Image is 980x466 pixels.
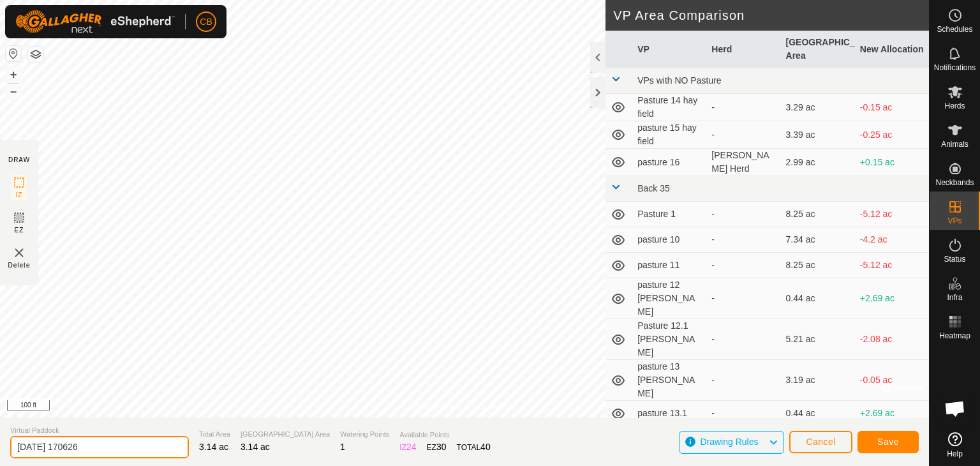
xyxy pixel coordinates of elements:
[340,429,389,440] span: Watering Points
[855,278,929,319] td: +2.69 ac
[711,149,775,176] div: [PERSON_NAME] Herd
[637,183,670,193] span: Back 35
[241,442,270,452] span: 3.14 ac
[711,407,775,420] div: -
[6,84,21,99] button: –
[781,360,855,401] td: 3.19 ac
[947,450,963,458] span: Help
[855,31,929,68] th: New Allocation
[15,10,175,33] img: Gallagher Logo
[781,31,855,68] th: [GEOGRAPHIC_DATA] Area
[6,46,21,61] button: Reset Map
[711,373,775,387] div: -
[632,360,706,401] td: pasture 13 [PERSON_NAME]
[855,202,929,227] td: -5.12 ac
[855,253,929,278] td: -5.12 ac
[8,155,30,165] div: DRAW
[930,427,980,463] a: Help
[944,255,965,263] span: Status
[877,437,899,447] span: Save
[855,94,929,121] td: -0.15 ac
[806,437,836,447] span: Cancel
[480,442,491,452] span: 40
[10,425,189,436] span: Virtual Paddock
[632,94,706,121] td: Pasture 14 hay field
[436,442,447,452] span: 30
[477,401,515,412] a: Contact Us
[944,102,965,110] span: Herds
[855,360,929,401] td: -0.05 ac
[199,442,228,452] span: 3.14 ac
[632,202,706,227] td: Pasture 1
[15,225,24,235] span: EZ
[781,94,855,121] td: 3.29 ac
[414,401,462,412] a: Privacy Policy
[637,75,722,86] span: VPs with NO Pasture
[855,121,929,149] td: -0.25 ac
[613,8,929,23] h2: VP Area Comparison
[947,217,961,225] span: VPs
[632,401,706,426] td: pasture 13.1
[855,227,929,253] td: -4.2 ac
[781,401,855,426] td: 0.44 ac
[934,64,976,71] span: Notifications
[855,149,929,176] td: +0.15 ac
[711,292,775,305] div: -
[781,202,855,227] td: 8.25 ac
[427,440,447,454] div: EZ
[6,67,21,82] button: +
[781,227,855,253] td: 7.34 ac
[937,26,972,33] span: Schedules
[16,190,23,200] span: IZ
[632,253,706,278] td: pasture 11
[700,437,758,447] span: Drawing Rules
[632,31,706,68] th: VP
[857,431,919,453] button: Save
[939,332,970,340] span: Heatmap
[711,259,775,272] div: -
[711,207,775,221] div: -
[340,442,345,452] span: 1
[781,121,855,149] td: 3.39 ac
[947,294,962,301] span: Infra
[632,121,706,149] td: pasture 15 hay field
[789,431,852,453] button: Cancel
[711,128,775,142] div: -
[28,47,43,62] button: Map Layers
[241,429,330,440] span: [GEOGRAPHIC_DATA] Area
[632,149,706,176] td: pasture 16
[781,253,855,278] td: 8.25 ac
[706,31,780,68] th: Herd
[632,278,706,319] td: pasture 12 [PERSON_NAME]
[8,260,31,270] span: Delete
[781,149,855,176] td: 2.99 ac
[781,319,855,360] td: 5.21 ac
[11,245,27,260] img: VP
[711,333,775,346] div: -
[457,440,491,454] div: TOTAL
[711,233,775,246] div: -
[632,227,706,253] td: pasture 10
[935,179,974,186] span: Neckbands
[781,278,855,319] td: 0.44 ac
[199,429,230,440] span: Total Area
[200,15,212,29] span: CB
[632,319,706,360] td: Pasture 12.1 [PERSON_NAME]
[941,140,969,148] span: Animals
[399,430,490,440] span: Available Points
[711,101,775,114] div: -
[936,389,974,428] div: Open chat
[399,440,416,454] div: IZ
[855,319,929,360] td: -2.08 ac
[406,442,417,452] span: 24
[855,401,929,426] td: +2.69 ac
